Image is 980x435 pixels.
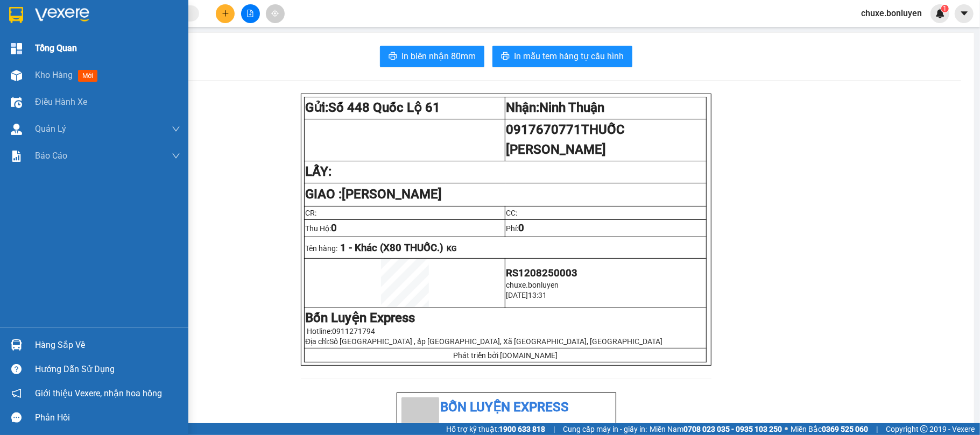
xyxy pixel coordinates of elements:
[11,97,22,108] img: warehouse-icon
[553,423,555,435] span: |
[506,267,577,279] span: RS1208250003
[35,410,180,426] div: Phản hồi
[35,337,180,353] div: Hàng sắp về
[35,361,180,377] div: Hướng dẫn sử dụng
[332,327,375,336] span: 0911271794
[35,95,87,109] span: Điều hành xe
[11,364,22,374] span: question-circle
[506,122,625,158] span: 0917670771
[380,46,484,67] button: printerIn biên nhận 80mm
[401,397,611,418] li: Bốn Luyện Express
[172,125,180,133] span: down
[305,100,440,115] strong: Gửi:
[271,10,279,17] span: aim
[935,9,945,18] img: icon-new-feature
[78,70,97,82] span: mới
[172,152,180,160] span: down
[11,43,22,54] img: dashboard-icon
[501,52,510,62] span: printer
[35,387,162,400] span: Giới thiệu Vexere, nhận hoa hồng
[499,425,545,433] strong: 1900 633 818
[305,187,442,202] strong: GIAO :
[216,4,235,23] button: plus
[11,70,22,81] img: warehouse-icon
[389,52,397,62] span: printer
[305,337,662,346] span: Địa chỉ:
[305,164,332,179] strong: LẤY:
[505,219,706,237] td: Phí:
[305,310,415,325] strong: Bốn Luyện Express
[305,242,705,254] p: Tên hàng:
[11,339,22,351] img: warehouse-icon
[305,219,505,237] td: Thu Hộ:
[852,6,930,20] span: chuxe.bonluyen
[35,122,66,136] span: Quản Lý
[506,281,559,289] span: chuxe.bonluyen
[514,49,624,63] span: In mẫu tem hàng tự cấu hình
[342,187,442,202] span: [PERSON_NAME]
[492,46,632,67] button: printerIn mẫu tem hàng tự cấu hình
[539,100,604,115] span: Ninh Thuận
[9,7,23,23] img: logo-vxr
[11,151,22,162] img: solution-icon
[329,337,662,346] span: Số [GEOGRAPHIC_DATA] , ấp [GEOGRAPHIC_DATA], Xã [GEOGRAPHIC_DATA], [GEOGRAPHIC_DATA]
[340,242,443,254] span: 1 - Khác (X80 THUỐC.)
[241,4,260,23] button: file-add
[222,10,229,17] span: plus
[35,41,77,55] span: Tổng Quan
[955,4,974,23] button: caret-down
[785,427,788,431] span: ⚪️
[35,149,67,162] span: Báo cáo
[11,124,22,135] img: warehouse-icon
[960,9,969,18] span: caret-down
[791,423,868,435] span: Miền Bắc
[446,423,545,435] span: Hỗ trợ kỹ thuật:
[650,423,782,435] span: Miền Nam
[305,206,505,219] td: CR:
[563,423,647,435] span: Cung cấp máy in - giấy in:
[401,49,476,63] span: In biên nhận 80mm
[506,291,528,299] span: [DATE]
[447,244,457,253] span: KG
[683,425,782,433] strong: 0708 023 035 - 0935 103 250
[920,425,928,433] span: copyright
[941,5,949,12] sup: 1
[11,388,22,398] span: notification
[331,222,337,234] span: 0
[11,412,22,423] span: message
[35,70,73,80] span: Kho hàng
[876,423,878,435] span: |
[506,100,604,115] strong: Nhận:
[822,425,868,433] strong: 0369 525 060
[518,222,524,234] span: 0
[307,327,375,336] span: Hotline:
[305,348,706,362] td: Phát triển bởi [DOMAIN_NAME]
[266,4,285,23] button: aim
[505,206,706,219] td: CC:
[246,10,254,17] span: file-add
[328,100,440,115] span: Số 448 Quốc Lộ 61
[943,5,947,12] span: 1
[528,291,547,299] span: 13:31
